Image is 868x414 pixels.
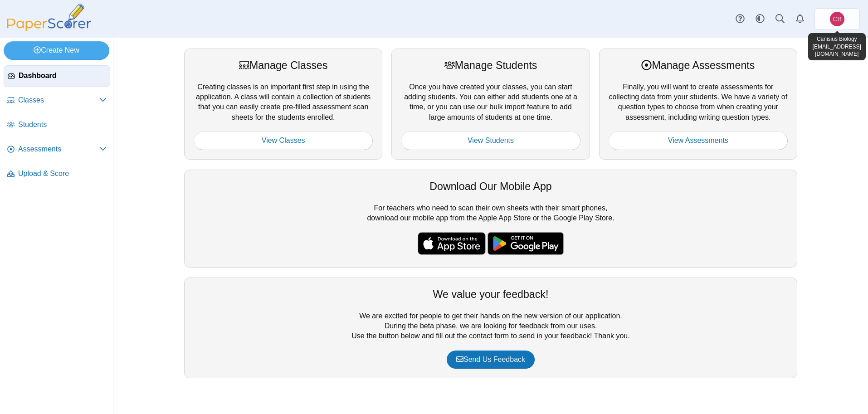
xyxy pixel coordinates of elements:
[833,16,841,22] span: Canisius Biology
[4,90,110,112] a: Classes
[401,58,580,73] div: Manage Students
[447,351,535,369] a: Send Us Feedback
[790,9,810,29] a: Alerts
[184,278,797,378] div: We are excited for people to get their hands on the new version of our application. During the be...
[194,58,373,73] div: Manage Classes
[18,144,99,154] span: Assessments
[18,169,107,179] span: Upload & Score
[18,120,107,130] span: Students
[194,179,788,194] div: Download Our Mobile App
[4,41,109,59] a: Create New
[194,132,373,150] a: View Classes
[4,25,94,33] a: PaperScorer
[18,95,99,105] span: Classes
[830,12,844,26] span: Canisius Biology
[4,114,110,136] a: Students
[4,163,110,185] a: Upload & Score
[184,170,797,268] div: For teachers who need to scan their own sheets with their smart phones, download our mobile app f...
[456,356,525,363] span: Send Us Feedback
[4,65,110,87] a: Dashboard
[609,132,788,150] a: View Assessments
[4,4,94,31] img: PaperScorer
[808,33,866,60] div: Canisius Biology [EMAIL_ADDRESS][DOMAIN_NAME]
[814,8,860,30] a: Canisius Biology
[194,287,788,302] div: We value your feedback!
[418,232,486,255] img: apple-store-badge.svg
[599,49,797,159] div: Finally, you will want to create assessments for collecting data from your students. We have a va...
[488,232,564,255] img: google-play-badge.png
[19,71,106,81] span: Dashboard
[609,58,788,73] div: Manage Assessments
[184,49,382,159] div: Creating classes is an important first step in using the application. A class will contain a coll...
[401,132,580,150] a: View Students
[391,49,590,159] div: Once you have created your classes, you can start adding students. You can either add students on...
[4,139,110,161] a: Assessments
